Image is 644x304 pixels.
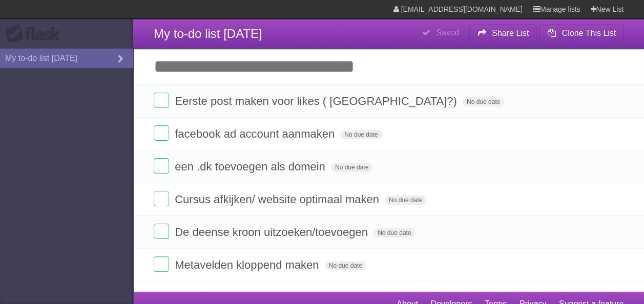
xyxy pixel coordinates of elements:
[562,29,616,37] b: Clone This List
[331,163,372,172] span: No due date
[175,160,328,173] span: een .dk toevoegen als domein
[463,97,504,106] span: No due date
[385,196,426,205] span: No due date
[5,25,67,44] div: Flask
[154,256,169,272] label: Done
[325,261,366,270] span: No due date
[469,24,537,42] button: Share List
[154,191,169,206] label: Done
[175,258,321,271] span: Metavelden kloppend maken
[154,224,169,239] label: Done
[492,29,529,37] b: Share List
[436,28,459,37] b: Saved
[154,27,262,40] span: My to-do list [DATE]
[175,226,370,238] span: De deense kroon uitzoeken/toevoegen
[340,130,382,139] span: No due date
[154,93,169,108] label: Done
[154,125,169,141] label: Done
[175,193,382,206] span: Cursus afkijken/ website optimaal maken
[175,127,337,140] span: facebook ad account aanmaken
[175,95,460,107] span: Eerste post maken voor likes ( [GEOGRAPHIC_DATA]?)
[154,158,169,173] label: Done
[373,228,415,237] span: No due date
[539,24,624,42] button: Clone This List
